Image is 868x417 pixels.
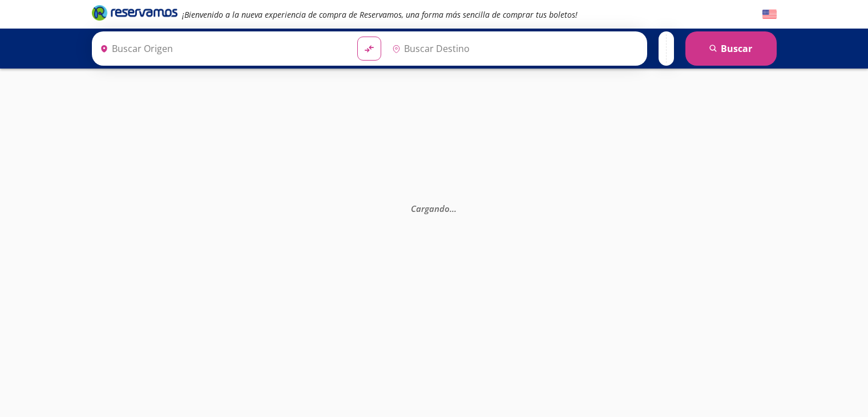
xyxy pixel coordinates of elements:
[454,203,457,214] span: .
[92,4,177,25] a: Brand Logo
[450,203,452,214] span: .
[182,9,578,20] em: ¡Bienvenido a la nueva experiencia de compra de Reservamos, una forma más sencilla de comprar tus...
[92,4,177,21] i: Brand Logo
[452,203,454,214] span: .
[762,7,777,22] button: English
[411,203,457,214] em: Cargando
[685,31,777,66] button: Buscar
[387,34,641,63] input: Buscar Destino
[95,34,349,63] input: Buscar Origen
